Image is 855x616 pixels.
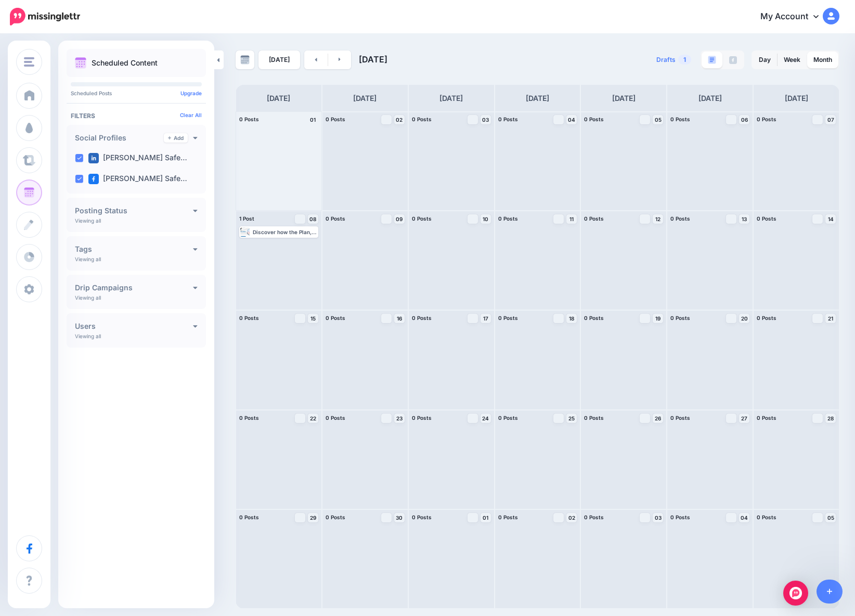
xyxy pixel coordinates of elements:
[180,90,202,96] a: Upgrade
[481,414,491,423] a: 24
[526,92,549,105] h4: [DATE]
[394,414,405,423] a: 23
[566,513,577,522] a: 02
[240,55,250,65] img: calendar-grey-darker.png
[239,215,254,222] span: 1 Post
[498,315,518,321] span: 0 Posts
[239,315,259,321] span: 0 Posts
[88,174,187,184] label: [PERSON_NAME] Safe…
[308,513,318,522] a: 29
[742,216,747,222] span: 13
[653,115,663,124] a: 05
[498,215,518,222] span: 0 Posts
[412,415,432,421] span: 0 Posts
[412,116,432,122] span: 0 Posts
[653,414,663,423] a: 26
[482,117,489,122] span: 03
[397,316,402,321] span: 16
[483,316,488,321] span: 17
[483,216,488,222] span: 10
[753,52,777,68] a: Day
[678,55,691,65] span: 1
[670,215,690,222] span: 0 Posts
[482,416,489,421] span: 24
[239,415,259,421] span: 0 Posts
[655,316,660,321] span: 19
[566,214,577,224] a: 11
[396,515,403,520] span: 30
[569,316,574,321] span: 18
[310,416,316,421] span: 22
[412,514,432,520] span: 0 Posts
[670,315,690,321] span: 0 Posts
[739,513,749,522] a: 04
[75,134,164,142] h4: Social Profiles
[481,513,491,522] a: 01
[483,515,488,520] span: 01
[584,215,604,222] span: 0 Posts
[828,216,834,222] span: 14
[267,92,290,105] h4: [DATE]
[566,314,577,323] a: 18
[498,116,518,122] span: 0 Posts
[568,117,575,122] span: 04
[353,92,377,105] h4: [DATE]
[828,316,833,321] span: 21
[653,314,663,323] a: 19
[655,515,662,520] span: 03
[739,414,749,423] a: 27
[650,50,697,69] a: Drafts1
[825,214,836,224] a: 14
[88,153,187,163] label: [PERSON_NAME] Safe…
[394,214,405,224] a: 09
[785,92,808,105] h4: [DATE]
[326,215,345,222] span: 0 Posts
[308,115,318,124] h4: 01
[566,414,577,423] a: 25
[827,117,834,122] span: 07
[584,315,604,321] span: 0 Posts
[825,414,836,423] a: 28
[10,8,80,25] img: Missinglettr
[741,316,748,321] span: 20
[24,57,34,67] img: menu.png
[568,515,575,520] span: 02
[396,416,403,421] span: 23
[75,217,101,224] p: Viewing all
[655,216,660,222] span: 12
[180,112,202,118] a: Clear All
[584,116,604,122] span: 0 Posts
[75,207,193,214] h4: Posting Status
[653,214,663,224] a: 12
[394,115,405,124] a: 02
[825,115,836,124] a: 07
[310,316,316,321] span: 15
[741,515,748,520] span: 04
[239,116,259,122] span: 0 Posts
[308,414,318,423] a: 22
[757,315,776,321] span: 0 Posts
[498,415,518,421] span: 0 Posts
[75,256,101,262] p: Viewing all
[739,314,749,323] a: 20
[88,153,99,163] img: linkedin-square.png
[308,214,318,224] a: 08
[394,314,405,323] a: 16
[439,92,463,105] h4: [DATE]
[757,514,776,520] span: 0 Posts
[396,216,403,222] span: 09
[308,314,318,323] a: 15
[310,515,316,520] span: 29
[757,116,776,122] span: 0 Posts
[825,513,836,522] a: 05
[481,115,491,124] a: 03
[825,314,836,323] a: 21
[584,514,604,520] span: 0 Posts
[670,116,690,122] span: 0 Posts
[655,117,662,122] span: 05
[88,174,99,184] img: facebook-square.png
[739,115,749,124] a: 06
[412,215,432,222] span: 0 Posts
[757,215,776,222] span: 0 Posts
[326,514,345,520] span: 0 Posts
